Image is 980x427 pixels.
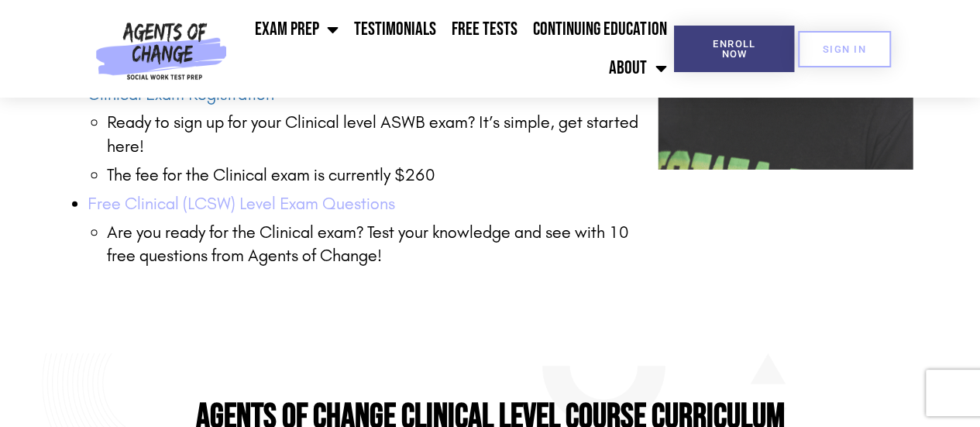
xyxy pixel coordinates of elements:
[107,111,641,159] li: Ready to sign up for your Clinical level ASWB exam? It’s simple, get started here!
[444,10,525,49] a: Free Tests
[823,44,866,54] span: SIGN IN
[601,49,674,88] a: About
[107,221,641,269] li: Are you ready for the Clinical exam? Test your knowledge and see with 10 free questions from Agen...
[346,10,444,49] a: Testimonials
[674,26,794,72] a: Enroll Now
[107,164,641,188] li: The fee for the Clinical exam is currently $260
[88,84,274,105] a: Clinical Exam Registration
[88,194,395,214] a: Free Clinical (LCSW) Level Exam Questions
[233,10,674,88] nav: Menu
[699,39,769,59] span: Enroll Now
[798,31,891,67] a: SIGN IN
[247,10,346,49] a: Exam Prep
[525,10,674,49] a: Continuing Education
